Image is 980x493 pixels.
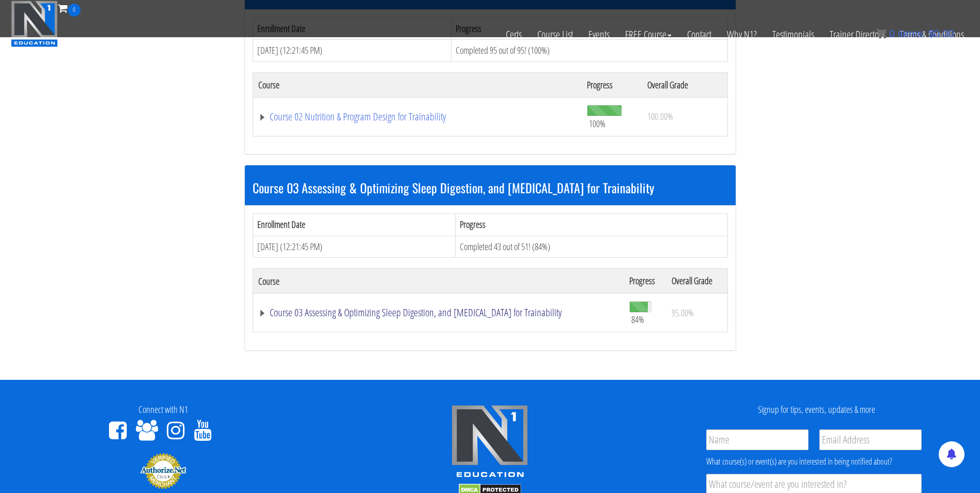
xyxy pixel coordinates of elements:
[889,28,895,39] span: 0
[253,72,582,97] th: Course
[642,72,727,97] th: Overall Grade
[455,236,727,258] td: Completed 43 out of 51! (84%)
[451,405,528,481] img: n1-edu-logo
[706,429,808,450] input: Name
[11,1,58,47] img: n1-education
[822,17,892,53] a: Trainer Directory
[928,28,934,39] span: $
[253,213,455,236] th: Enrollment Date
[631,314,644,325] span: 84%
[666,294,727,332] td: 95.00%
[666,269,727,294] th: Overall Grade
[876,28,886,39] img: icon11.png
[582,72,642,97] th: Progress
[58,1,81,15] a: 0
[642,97,727,136] td: 100.00%
[679,17,719,53] a: Contact
[898,28,925,39] span: items:
[253,269,624,294] th: Course
[498,17,530,53] a: Certs
[661,405,972,415] h4: Signup for tips, events, updates & more
[581,17,617,53] a: Events
[140,452,186,489] img: Authorize.Net Merchant - Click to Verify
[589,118,605,129] span: 100%
[876,28,954,39] a: 0 items: $0.00
[706,455,922,468] div: What course(s) or event(s) are you interested in being notified about?
[928,28,954,39] bdi: 0.00
[258,112,577,122] a: Course 02 Nutrition & Program Design for Trainability
[258,307,619,318] a: Course 03 Assessing & Optimizing Sleep Digestion, and [MEDICAL_DATA] for Trainability
[765,17,822,53] a: Testimonials
[253,181,728,194] h3: Course 03 Assessing & Optimizing Sleep Digestion, and [MEDICAL_DATA] for Trainability
[617,17,679,53] a: FREE Course
[8,405,319,415] h4: Connect with N1
[530,17,581,53] a: Course List
[892,17,972,53] a: Terms & Conditions
[719,17,765,53] a: Why N1?
[455,213,727,236] th: Progress
[68,4,81,17] span: 0
[624,269,667,294] th: Progress
[819,429,922,450] input: Email Address
[253,236,455,258] td: [DATE] (12:21:45 PM)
